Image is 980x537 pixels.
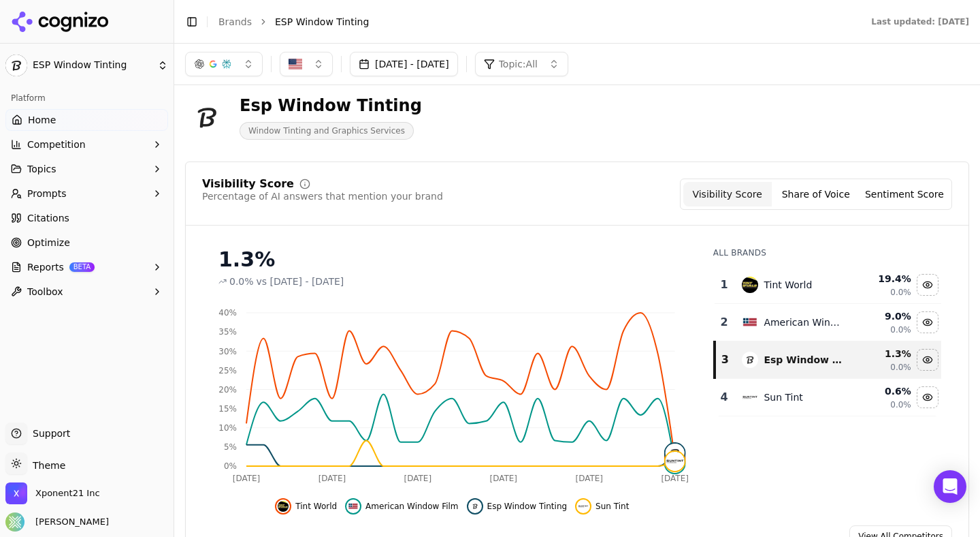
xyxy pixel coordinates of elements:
[764,353,843,367] div: Esp Window Tinting
[5,232,168,254] a: Optimize
[5,482,100,504] button: Open organization switcher
[33,59,152,72] span: ESP Window Tinting
[345,498,458,515] button: Hide american window film data
[240,122,414,140] span: Window Tinting and Graphics Services
[5,512,109,532] button: Open user button
[233,474,261,483] tspan: [DATE]
[5,207,168,229] a: Citations
[27,138,86,151] span: Competition
[218,15,844,29] nav: breadcrumb
[350,52,458,76] button: [DATE] - [DATE]
[5,512,24,532] img: Courtney Turrin
[27,427,70,440] span: Support
[5,281,168,303] button: Toolbox
[854,384,911,398] div: 0.6 %
[890,287,911,298] span: 0.0%
[715,341,941,379] tr: 3esp window tintingEsp Window Tinting1.3%0.0%Hide esp window tinting data
[595,501,629,512] span: Sun Tint
[218,308,237,318] tspan: 40%
[27,236,70,249] span: Optimize
[27,162,56,176] span: Topics
[764,316,843,329] div: American Window Film
[578,501,589,512] img: sun tint
[348,501,359,512] img: american window film
[742,389,758,405] img: sun tint
[854,272,911,286] div: 19.4 %
[278,501,289,512] img: tint world
[490,474,518,483] tspan: [DATE]
[295,501,337,512] span: Tint World
[715,304,941,341] tr: 2american window filmAmerican Window Film9.0%0.0%Hide american window film data
[470,501,480,512] img: esp window tinting
[661,474,689,483] tspan: [DATE]
[5,158,168,180] button: Topics
[224,442,237,452] tspan: 5%
[683,182,772,206] button: Visibility Score
[467,498,568,515] button: Hide esp window tinting data
[764,278,812,292] div: Tint World
[35,487,100,500] span: Xponent21 Inc
[917,386,938,408] button: Hide sun tint data
[713,266,941,416] div: Data table
[890,324,911,335] span: 0.0%
[275,15,369,29] span: ESP Window Tinting
[871,16,969,27] div: Last updated: [DATE]
[27,187,67,200] span: Prompts
[218,247,686,272] div: 1.3%
[742,314,758,331] img: american window film
[275,498,337,515] button: Hide tint world data
[218,385,237,395] tspan: 20%
[69,262,95,272] span: BETA
[742,352,758,368] img: esp window tinting
[917,274,938,296] button: Hide tint world data
[202,189,443,203] div: Percentage of AI answers that mention your brand
[218,366,237,375] tspan: 25%
[240,95,422,117] div: Esp Window Tinting
[742,277,758,293] img: tint world
[890,362,911,373] span: 0.0%
[934,470,966,503] div: Open Intercom Messenger
[666,444,685,463] img: esp window tinting
[764,390,802,404] div: Sun Tint
[5,256,168,278] button: ReportsBETA
[185,95,229,139] img: ESP Window Tinting
[5,55,27,76] img: ESP Window Tinting
[27,211,69,225] span: Citations
[713,247,941,258] div: All Brands
[257,275,344,288] span: vs [DATE] - [DATE]
[720,277,729,293] div: 1
[721,352,729,368] div: 3
[202,179,294,189] div: Visibility Score
[404,474,432,483] tspan: [DATE]
[487,501,568,512] span: Esp Window Tinting
[666,452,685,471] img: sun tint
[28,113,56,127] span: Home
[218,16,252,27] a: Brands
[5,482,27,504] img: Xponent21 Inc
[5,109,168,131] a: Home
[715,266,941,304] tr: 1tint worldTint World19.4%0.0%Hide tint world data
[917,349,938,371] button: Hide esp window tinting data
[499,57,538,71] span: Topic: All
[917,311,938,333] button: Hide american window film data
[575,474,603,483] tspan: [DATE]
[854,347,911,360] div: 1.3 %
[218,347,237,356] tspan: 30%
[575,498,629,515] button: Hide sun tint data
[5,134,168,155] button: Competition
[27,460,65,471] span: Theme
[720,389,729,405] div: 4
[772,182,860,206] button: Share of Voice
[27,260,64,274] span: Reports
[289,57,302,71] img: United States
[5,87,168,109] div: Platform
[720,314,729,331] div: 2
[218,404,237,414] tspan: 15%
[365,501,458,512] span: American Window Film
[218,423,237,433] tspan: 10%
[27,285,63,298] span: Toolbox
[229,275,254,288] span: 0.0%
[218,327,237,337] tspan: 35%
[224,461,237,471] tspan: 0%
[318,474,346,483] tspan: [DATE]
